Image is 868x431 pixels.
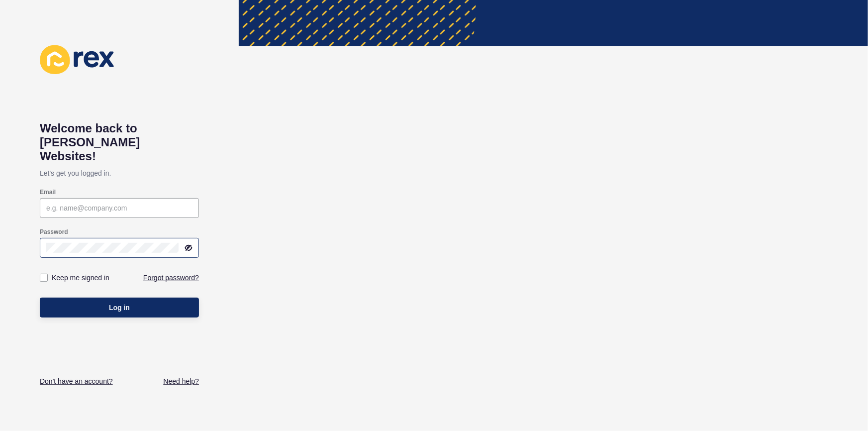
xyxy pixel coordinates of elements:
[40,121,199,163] h1: Welcome back to [PERSON_NAME] Websites!
[40,188,56,196] label: Email
[40,376,113,386] a: Don't have an account?
[109,303,130,313] span: Log in
[143,273,199,283] a: Forgot password?
[46,203,193,213] input: e.g. name@company.com
[163,376,199,386] a: Need help?
[52,273,109,283] label: Keep me signed in
[40,163,199,183] p: Let's get you logged in.
[40,298,199,318] button: Log in
[40,228,68,236] label: Password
